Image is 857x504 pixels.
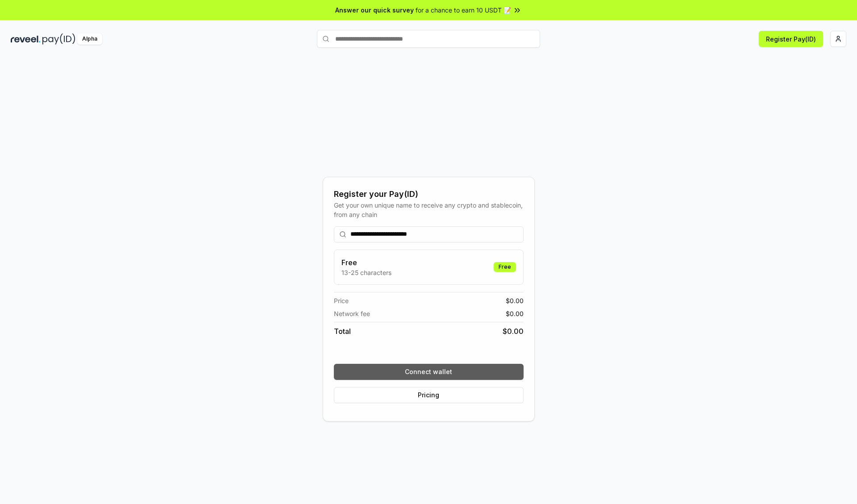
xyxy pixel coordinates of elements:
[759,31,823,47] button: Register Pay(ID)
[341,257,391,268] h3: Free
[77,33,102,45] div: Alpha
[11,33,41,45] img: reveel_dark
[341,268,391,277] p: 13-25 characters
[334,188,524,200] div: Register your Pay(ID)
[506,309,524,318] span: $ 0.00
[334,309,370,318] span: Network fee
[334,364,524,380] button: Connect wallet
[334,200,524,219] div: Get your own unique name to receive any crypto and stablecoin, from any chain
[335,5,414,15] span: Answer our quick survey
[416,5,511,15] span: for a chance to earn 10 USDT 📝
[334,296,349,305] span: Price
[42,33,75,45] img: pay_id
[494,262,516,272] div: Free
[334,387,524,403] button: Pricing
[503,326,524,337] span: $ 0.00
[334,326,351,337] span: Total
[506,296,524,305] span: $ 0.00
